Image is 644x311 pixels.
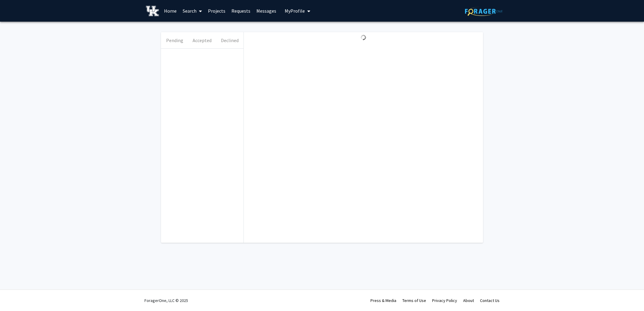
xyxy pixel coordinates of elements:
button: Pending [161,32,188,48]
button: Accepted [188,32,216,48]
a: Press & Media [370,298,396,303]
button: Declined [216,32,243,48]
a: Messages [253,0,279,21]
a: About [463,298,474,303]
a: Privacy Policy [432,298,457,303]
iframe: Chat [5,284,26,306]
a: Requests [228,0,253,21]
div: ForagerOne, LLC © 2025 [144,290,188,311]
img: University of Kentucky Logo [146,6,159,16]
a: Home [161,0,180,21]
a: Contact Us [480,298,500,303]
img: ForagerOne Logo [465,7,503,16]
a: Search [180,0,205,21]
a: Projects [205,0,228,21]
img: Loading [358,32,369,43]
span: My Profile [285,8,305,14]
a: Terms of Use [402,298,426,303]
